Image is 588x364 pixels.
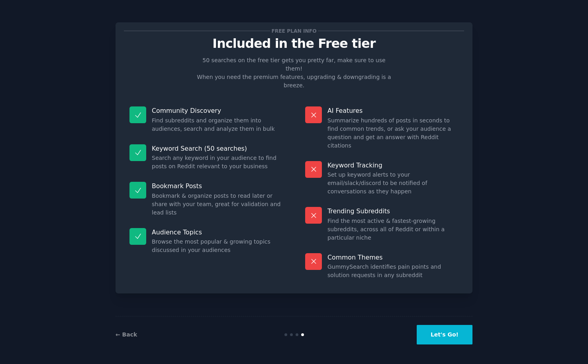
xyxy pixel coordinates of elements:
p: Community Discovery [152,106,283,115]
p: Common Themes [327,253,459,262]
p: Audience Topics [152,228,283,236]
dd: Set up keyword alerts to your email/slack/discord to be notified of conversations as they happen [327,171,459,196]
dd: Find the most active & fastest-growing subreddits, across all of Reddit or within a particular niche [327,217,459,242]
dd: Bookmark & organize posts to read later or share with your team, great for validation and lead lists [152,192,283,217]
p: Bookmark Posts [152,182,283,190]
dd: Find subreddits and organize them into audiences, search and analyze them in bulk [152,116,283,133]
dd: Search any keyword in your audience to find posts on Reddit relevant to your business [152,154,283,171]
dd: GummySearch identifies pain points and solution requests in any subreddit [327,263,459,279]
p: Keyword Tracking [327,161,459,169]
button: Let's Go! [417,325,472,344]
p: Trending Subreddits [327,207,459,215]
p: Included in the Free tier [124,37,464,51]
p: AI Features [327,106,459,115]
a: ← Back [116,331,137,338]
dd: Summarize hundreds of posts in seconds to find common trends, or ask your audience a question and... [327,116,459,150]
span: Free plan info [270,27,318,35]
p: 50 searches on the free tier gets you pretty far, make sure to use them! When you need the premiu... [194,56,394,90]
p: Keyword Search (50 searches) [152,144,283,153]
dd: Browse the most popular & growing topics discussed in your audiences [152,238,283,254]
